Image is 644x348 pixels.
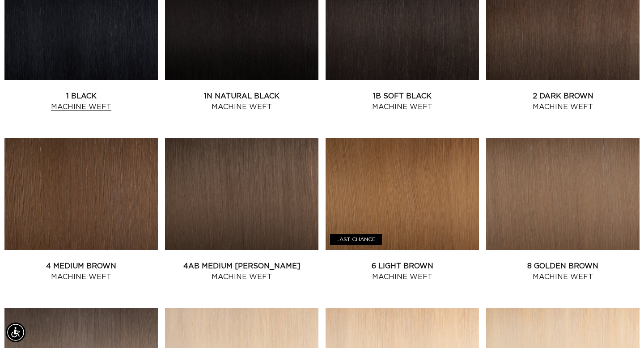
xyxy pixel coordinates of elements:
a: 2 Dark Brown Machine Weft [486,91,640,112]
a: 1N Natural Black Machine Weft [165,91,318,112]
iframe: Chat Widget [599,305,644,348]
a: 1 Black Machine Weft [4,91,158,112]
a: 1B Soft Black Machine Weft [326,91,479,112]
a: 4AB Medium [PERSON_NAME] Machine Weft [165,261,318,282]
div: Accessibility Menu [6,323,25,342]
a: 8 Golden Brown Machine Weft [486,261,640,282]
a: 4 Medium Brown Machine Weft [4,261,158,282]
a: 6 Light Brown Machine Weft [326,261,479,282]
